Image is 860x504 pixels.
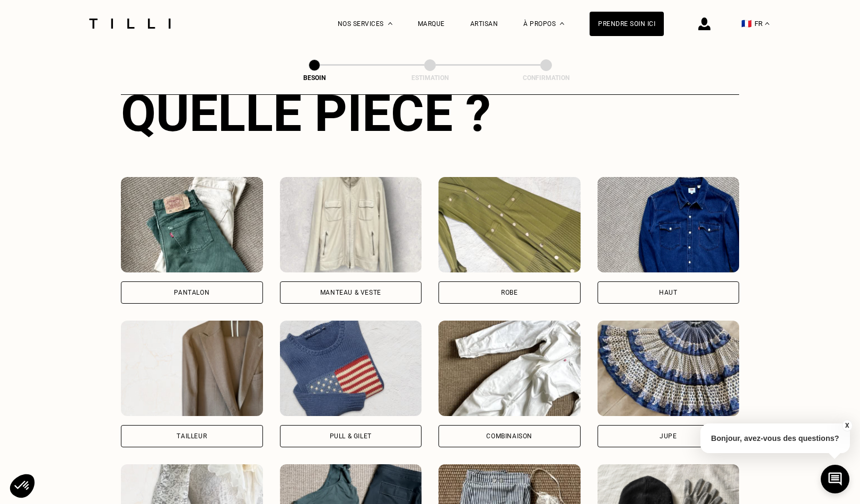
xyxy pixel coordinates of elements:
img: Tilli retouche votre Pull & gilet [280,321,422,416]
img: Tilli retouche votre Haut [598,177,740,272]
img: menu déroulant [765,22,769,25]
img: Tilli retouche votre Pantalon [121,177,263,272]
p: Bonjour, avez-vous des questions? [700,423,850,453]
img: Tilli retouche votre Robe [438,177,581,272]
div: Pantalon [174,289,209,296]
button: X [841,420,852,431]
div: Combinaison [486,433,532,439]
div: Jupe [660,433,677,439]
div: Robe [501,289,517,296]
div: Tailleur [177,433,207,439]
span: 🇫🇷 [741,19,752,29]
div: Confirmation [493,74,599,82]
div: Estimation [377,74,483,82]
div: Haut [659,289,677,296]
img: icône connexion [698,17,710,30]
img: Tilli retouche votre Combinaison [438,321,581,416]
img: Logo du service de couturière Tilli [85,19,174,29]
img: Tilli retouche votre Tailleur [121,321,263,416]
img: Tilli retouche votre Manteau & Veste [280,177,422,272]
div: Besoin [261,74,367,82]
img: Menu déroulant [388,22,392,25]
div: Manteau & Veste [320,289,381,296]
a: Prendre soin ici [590,12,664,36]
div: Quelle pièce ? [121,84,739,143]
div: Pull & gilet [330,433,372,439]
a: Artisan [470,20,498,28]
img: Menu déroulant à propos [560,22,564,25]
a: Marque [418,20,445,28]
img: Tilli retouche votre Jupe [598,321,740,416]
